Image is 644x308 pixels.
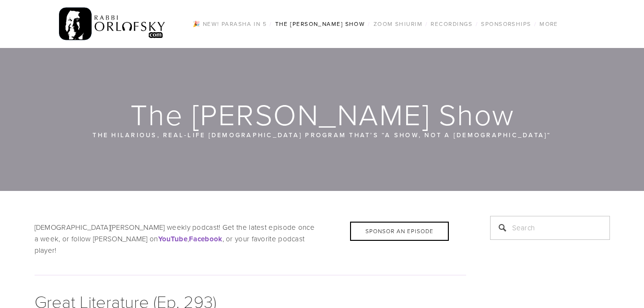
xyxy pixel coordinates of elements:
[35,222,466,256] p: [DEMOGRAPHIC_DATA][PERSON_NAME] weekly podcast! Get the latest episode once a week, or follow [PE...
[269,20,272,28] span: /
[368,20,370,28] span: /
[476,20,478,28] span: /
[428,18,475,30] a: Recordings
[534,20,537,28] span: /
[158,234,187,244] a: YouTube
[190,18,269,30] a: 🎉 NEW! Parasha in 5
[35,99,611,130] h1: The [PERSON_NAME] Show
[425,20,428,28] span: /
[537,18,561,30] a: More
[350,222,449,241] div: Sponsor an Episode
[189,234,222,244] strong: Facebook
[158,234,187,244] strong: YouTube
[59,5,166,43] img: RabbiOrlofsky.com
[478,18,534,30] a: Sponsorships
[490,216,610,240] input: Search
[371,18,425,30] a: Zoom Shiurim
[189,234,222,244] a: Facebook
[92,130,552,140] p: The hilarious, real-life [DEMOGRAPHIC_DATA] program that’s “a show, not a [DEMOGRAPHIC_DATA]“
[272,18,368,30] a: The [PERSON_NAME] Show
